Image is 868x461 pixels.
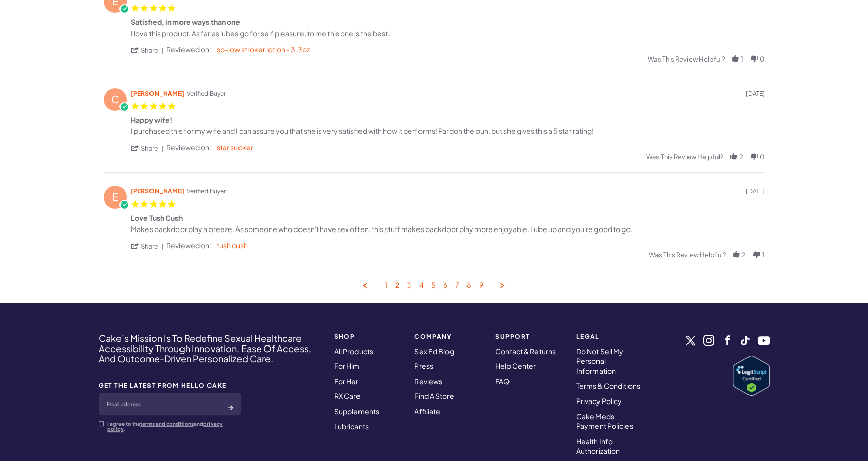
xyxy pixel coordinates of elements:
a: Affiliate [414,407,440,416]
h4: Cake’s Mission Is To Redefine Sexual Healthcare Accessibility Through Innovation, Ease Of Access,... [99,333,321,363]
a: Goto Page 7 [455,281,459,291]
span: share [131,143,166,152]
p: I agree to the and . [107,421,241,431]
span: 2 [739,153,743,161]
a: FAQ [495,377,510,386]
div: Makes backdoor play a breeze. As someone who doesn't have sex often, this stuff makes backdoor pl... [131,224,633,234]
span: [PERSON_NAME] [131,187,184,195]
span: 0 [760,55,765,64]
div: Satisfied, in more ways than one [131,18,240,29]
strong: Legal [576,333,645,340]
span: Verified Buyer [187,89,226,98]
strong: COMPANY [414,333,483,340]
a: Goto Page 1 [385,281,387,291]
a: Lubricants [334,422,369,431]
a: Contact & Returns [495,347,556,356]
a: Privacy Policy [576,396,622,406]
div: Happy wife! [131,116,172,127]
span: 2 [742,251,746,260]
a: All Products [334,347,373,356]
a: terms and conditions [140,421,194,427]
a: star sucker [217,142,253,152]
a: Goto Page 4 [419,281,424,291]
span: E [104,192,127,201]
div: I purchased this for my wife and I can assure you that she is very satisfied with how it performs... [131,126,594,135]
a: Reviews [414,377,442,386]
span: C [104,95,127,103]
span: Verified Buyer [187,187,226,195]
strong: GET THE LATEST FROM HELLO CAKE [99,382,241,389]
a: Goto Page 3 [407,281,411,291]
span: share [131,45,166,54]
span: Reviewed on: [166,241,212,250]
div: I love this product. As far as lubes go for self pleasure, to me this one is the best. [131,28,390,38]
a: Find A Store [414,391,454,400]
img: Verify Approval for www.hellocake.com [733,356,770,396]
a: so-low stroker lotion - 3.3oz [217,45,310,54]
span: review date 06/29/25 [746,89,765,98]
div: vote down Review by Christopher P. on 29 Jun 2025 [750,152,759,161]
div: vote up Review by Erik B. on 29 Jun 2025 [732,250,741,260]
nav: Browse next and previous reviews [104,281,765,291]
strong: SHOP [334,333,403,340]
div: vote down Review by Eddie S. on 4 Jul 2025 [750,54,759,64]
a: Next Page [498,281,507,291]
span: share [141,46,158,55]
a: Sex Ed Blog [414,347,454,356]
strong: Support [495,333,564,340]
a: Page 2, Current Page [395,281,399,291]
span: Reviewed on: [166,143,212,152]
span: 1 [741,55,743,64]
a: Goto Page 6 [443,281,447,291]
span: Was this review helpful? [646,153,723,161]
span: review date 06/29/25 [746,187,765,195]
a: Press [414,361,433,370]
a: Verify LegitScript Approval for www.hellocake.com [733,356,770,396]
a: For Him [334,361,360,370]
a: Terms & Conditions [576,381,640,390]
a: Goto Page 8 [467,281,471,291]
a: Help Center [495,361,536,370]
a: Goto Page 5 [431,281,436,291]
div: vote up Review by Christopher P. on 29 Jun 2025 [729,152,738,161]
a: Previous Page [361,281,370,291]
span: 0 [760,153,765,161]
a: Cake Meds Payment Policies [576,412,633,431]
div: vote up Review by Eddie S. on 4 Jul 2025 [731,54,740,64]
div: vote down Review by Erik B. on 29 Jun 2025 [752,250,761,260]
span: 1 [762,251,765,260]
a: RX Care [334,391,361,400]
a: Health Info Authorization [576,437,620,456]
span: share [131,241,166,250]
span: [PERSON_NAME] [131,89,184,98]
span: Was this review helpful? [648,55,725,64]
a: tush cush [217,241,248,250]
a: For Her [334,377,358,386]
span: Reviewed on: [166,45,212,54]
a: Supplements [334,407,379,416]
span: Was this review helpful? [649,251,726,260]
a: Goto Page 9 [479,281,483,291]
span: share [141,242,158,251]
div: Love Tush Cush [131,214,183,225]
span: share [141,144,158,153]
a: Do Not Sell My Personal Information [576,347,623,376]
